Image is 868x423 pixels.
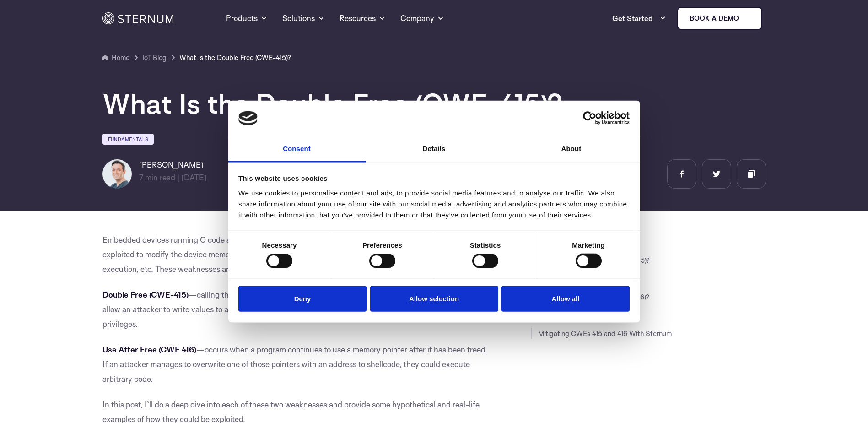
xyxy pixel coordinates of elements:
[677,7,762,30] a: Book a demo
[179,52,291,63] a: What Is the Double Free (CWE-415)?
[531,236,766,244] h3: JUMP TO SECTION
[102,89,652,118] h1: What Is the Double Free (CWE-415)?
[238,188,630,221] div: We use cookies to personalise content and ads, to provide social media features and to analyse ou...
[612,9,666,27] a: Get Started
[262,241,297,249] strong: Necessary
[102,287,490,331] p: —calling the function multiple times, resulting in a memory leak. This might allow an attacker to...
[282,2,325,35] a: Solutions
[238,173,630,184] div: This website uses cookies
[139,173,143,182] span: 7
[743,15,750,22] img: sternum iot
[102,159,132,189] img: Igal Zeifman
[102,52,129,63] a: Home
[102,233,490,277] p: Embedded devices running C code are often to exposed to two common security weaknesses that can b...
[102,134,154,145] a: Fundamentals
[362,241,402,249] strong: Preferences
[550,111,630,125] a: Usercentrics Cookiebot - opens in a new window
[228,136,366,163] a: Consent
[501,286,630,312] button: Allow all
[400,2,444,35] a: Company
[102,290,189,299] b: Double Free (CWE-415)
[370,286,498,312] button: Allow selection
[572,241,605,249] strong: Marketing
[102,342,490,386] p: —occurs when a program continues to use a memory pointer after it has been freed. If an attacker ...
[142,52,167,63] a: IoT Blog
[538,329,672,338] a: Mitigating CWEs 415 and 416 With Sternum
[139,159,207,170] h6: [PERSON_NAME]
[366,136,503,163] a: Details
[470,241,501,249] strong: Statistics
[139,173,179,182] span: min read |
[238,111,258,125] img: logo
[181,173,207,182] span: [DATE]
[503,136,640,163] a: About
[238,286,367,312] button: Deny
[226,2,268,35] a: Products
[102,345,196,354] b: Use After Free (CWE 416)
[340,2,386,35] a: Resources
